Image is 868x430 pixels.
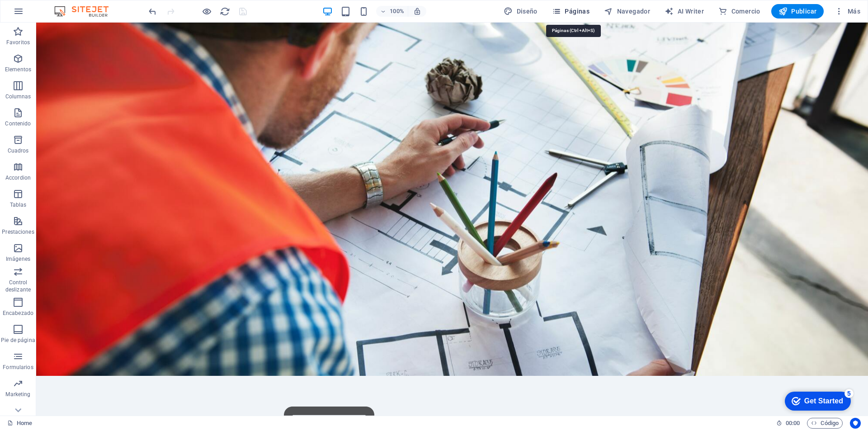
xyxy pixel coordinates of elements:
[7,418,32,429] a: Haz clic para cancelar la selección y doble clic para abrir páginas
[778,7,817,16] span: Publicar
[661,4,708,18] button: AI Writer
[5,66,31,73] p: Elementos
[220,6,230,17] i: Volver a cargar página
[201,6,212,17] button: Haz clic para salir del modo de previsualización y seguir editando
[6,39,30,46] p: Favoritos
[715,4,764,18] button: Comercio
[5,120,31,127] p: Contenido
[500,4,541,18] div: Diseño (Ctrl+Alt+Y)
[776,418,800,429] h6: Tiempo de la sesión
[835,7,860,16] span: Más
[8,147,29,154] p: Cuadros
[1,337,35,344] p: Pie de página
[811,418,839,429] span: Código
[27,10,66,18] div: Get Started
[3,364,33,371] p: Formularios
[548,4,593,18] button: Páginas
[390,6,404,17] h6: 100%
[552,7,590,16] span: Páginas
[7,5,73,23] div: Get Started 5 items remaining, 0% complete
[376,6,408,17] button: 100%
[5,93,31,100] p: Columnas
[67,2,76,11] div: 5
[771,4,824,18] button: Publicar
[147,6,158,17] button: undo
[850,418,861,429] button: Usercentrics
[500,4,541,18] button: Diseño
[718,7,760,16] span: Comercio
[3,310,33,317] p: Encabezado
[807,418,843,429] button: Código
[52,6,120,17] img: Editor Logo
[5,391,30,398] p: Marketing
[5,174,31,181] p: Accordion
[792,420,793,426] span: :
[600,4,654,18] button: Navegador
[2,228,34,236] p: Prestaciones
[831,4,864,18] button: Más
[504,7,538,16] span: Diseño
[604,7,650,16] span: Navegador
[6,255,30,263] p: Imágenes
[786,418,800,429] span: 00 00
[219,6,230,17] button: reload
[665,7,704,16] span: AI Writer
[10,201,27,208] p: Tablas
